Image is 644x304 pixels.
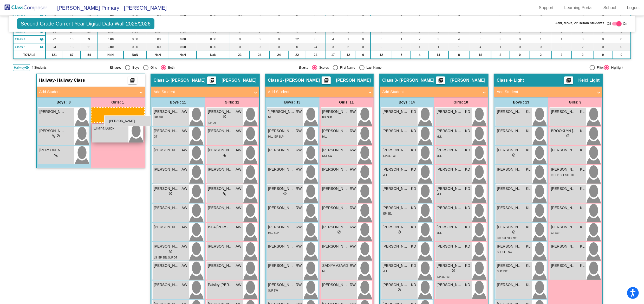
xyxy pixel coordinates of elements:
span: AW [181,109,187,114]
span: KL [526,186,530,191]
span: do_not_disturb_alt [566,134,570,138]
span: [PERSON_NAME] [322,167,348,172]
td: 1 [341,35,356,43]
td: 0 [552,43,571,51]
span: IEP SLP [322,116,332,119]
td: 0 [230,35,250,43]
span: Hallway [39,78,55,83]
td: 67 [63,51,81,59]
span: KL [580,109,584,114]
mat-panel-title: Add Student [154,89,250,95]
span: [PERSON_NAME] [208,167,234,172]
mat-icon: picture_as_pdf [323,78,329,85]
span: [PERSON_NAME] [322,147,348,153]
td: 0 [370,35,392,43]
td: 0 [612,51,631,59]
mat-radio-group: Select an option [299,65,484,70]
div: Boys : 13 [494,97,548,107]
td: 0.00 [147,35,169,43]
span: Kelci Light [578,78,600,83]
td: Kelci Light - Light [13,35,46,43]
span: RW [350,167,356,172]
span: [PERSON_NAME] [383,109,409,114]
td: 0 [370,43,392,51]
div: Both [166,65,175,70]
span: [PERSON_NAME] [268,224,294,230]
span: [PERSON_NAME] [322,224,348,230]
span: "[PERSON_NAME] ""[PERSON_NAME]""" [PERSON_NAME] [268,109,294,114]
mat-icon: picture_as_pdf [565,78,572,85]
a: Support [535,4,558,12]
span: KL [580,186,584,191]
td: 0 [230,43,250,51]
span: [PERSON_NAME] [551,186,577,191]
span: [PERSON_NAME] [551,109,577,114]
span: [PERSON_NAME] [450,78,485,83]
button: Print Students Details [207,76,216,84]
td: 0.00 [197,43,230,51]
td: 3 [491,35,510,43]
span: - [PERSON_NAME] [283,78,320,83]
td: 2 [571,51,594,59]
td: 3 [325,43,341,51]
td: NaN [147,51,169,59]
div: Boys : 13 [265,97,320,107]
span: [PERSON_NAME] [437,109,463,114]
div: Boys : 11 [151,97,205,107]
span: [PERSON_NAME] [268,147,294,153]
td: 2 [571,43,594,51]
mat-expansion-panel-header: Add Student [494,87,602,97]
mat-radio-group: Select an option [109,65,295,70]
span: LS IEP SEL SLP OT [551,174,575,177]
td: 0.00 [123,43,147,51]
td: 0.00 [123,35,147,43]
td: 0 [612,35,631,43]
span: IEP OT [208,121,217,124]
mat-expansion-panel-header: Add Student [37,87,145,97]
span: [PERSON_NAME] [208,109,234,114]
td: 9 [81,35,97,43]
td: 22 [45,35,63,43]
td: 2 [392,43,411,51]
div: First Name [338,65,355,70]
span: - [PERSON_NAME] [397,78,434,83]
span: 4 Students [32,65,47,70]
div: Filter [595,65,604,70]
td: 4 [470,43,491,51]
span: KL [580,147,584,153]
span: MLL [437,154,442,157]
span: do_not_disturb_alt [223,115,226,118]
span: RW [350,147,356,153]
span: AW [236,128,241,134]
td: 1 [491,43,510,51]
span: [PERSON_NAME] [322,205,348,211]
span: [PERSON_NAME] [154,224,180,230]
td: Ken Mundy - Mundy [13,43,46,51]
span: AW [181,205,187,211]
span: [PERSON_NAME] [551,167,577,172]
span: RW [350,205,356,211]
span: [PERSON_NAME] [322,128,348,134]
span: [PERSON_NAME] [208,128,234,134]
span: [PERSON_NAME] [268,128,294,134]
span: AW [181,167,187,172]
td: 0.00 [98,43,123,51]
div: Girls: 1 [91,97,145,107]
span: Class 5 [15,45,25,49]
td: 23 [230,51,250,59]
td: 12 [341,51,356,59]
span: [PERSON_NAME] [383,224,409,230]
span: [PERSON_NAME] [383,167,409,172]
span: KL [580,167,584,172]
button: Print Students Details [436,76,445,84]
td: 4 [411,51,428,59]
td: 0 [250,35,270,43]
span: [PERSON_NAME] [154,205,180,211]
mat-icon: picture_as_pdf [129,78,135,85]
td: 17 [325,51,341,59]
td: 8 [491,51,510,59]
span: [PERSON_NAME] [268,167,294,172]
td: 0 [270,35,288,43]
td: 24 [306,43,325,51]
td: 0 [530,43,552,51]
